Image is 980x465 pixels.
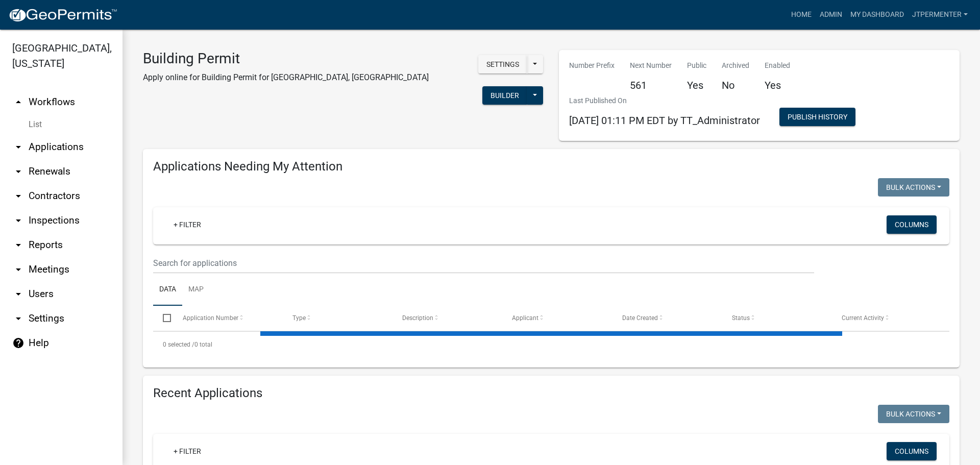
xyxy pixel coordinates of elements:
[153,159,949,174] h4: Applications Needing My Attention
[12,288,24,300] i: arrow_drop_down
[153,332,949,357] div: 0 total
[12,165,24,178] i: arrow_drop_down
[846,5,908,25] a: My Dashboard
[153,306,173,330] datatable-header-cell: Select
[12,190,24,202] i: arrow_drop_down
[779,108,855,126] button: Publish History
[612,306,722,330] datatable-header-cell: Date Created
[153,274,182,306] a: Data
[832,306,942,330] datatable-header-cell: Current Activity
[153,253,814,274] input: Search for applications
[482,86,527,105] button: Builder
[569,95,760,106] p: Last Published On
[765,60,790,71] p: Enabled
[842,314,884,322] span: Current Activity
[569,114,760,127] span: [DATE] 01:11 PM EDT by TT_Administrator
[512,314,538,322] span: Applicant
[478,55,527,74] button: Settings
[393,306,502,330] datatable-header-cell: Description
[12,96,24,108] i: arrow_drop_up
[143,71,429,84] p: Apply online for Building Permit for [GEOGRAPHIC_DATA], [GEOGRAPHIC_DATA]
[630,79,672,91] h5: 561
[878,178,949,197] button: Bulk Actions
[732,314,750,322] span: Status
[153,386,949,401] h4: Recent Applications
[630,60,672,71] p: Next Number
[787,5,816,25] a: Home
[779,114,855,122] wm-modal-confirm: Workflow Publish History
[12,239,24,251] i: arrow_drop_down
[12,312,24,325] i: arrow_drop_down
[687,60,706,71] p: Public
[502,306,612,330] datatable-header-cell: Applicant
[622,314,658,322] span: Date Created
[816,5,846,25] a: Admin
[163,341,194,348] span: 0 selected /
[722,306,832,330] datatable-header-cell: Status
[887,215,937,234] button: Columns
[182,274,210,306] a: Map
[569,60,615,71] p: Number Prefix
[165,442,209,460] a: + Filter
[402,314,433,322] span: Description
[722,79,749,91] h5: No
[765,79,790,91] h5: Yes
[183,314,238,322] span: Application Number
[283,306,393,330] datatable-header-cell: Type
[908,5,972,25] a: jtpermenter
[878,405,949,423] button: Bulk Actions
[12,337,24,349] i: help
[12,141,24,153] i: arrow_drop_down
[12,214,24,227] i: arrow_drop_down
[143,50,429,67] h3: Building Permit
[292,314,306,322] span: Type
[687,79,706,91] h5: Yes
[887,442,937,460] button: Columns
[722,60,749,71] p: Archived
[12,263,24,276] i: arrow_drop_down
[173,306,282,330] datatable-header-cell: Application Number
[165,215,209,234] a: + Filter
